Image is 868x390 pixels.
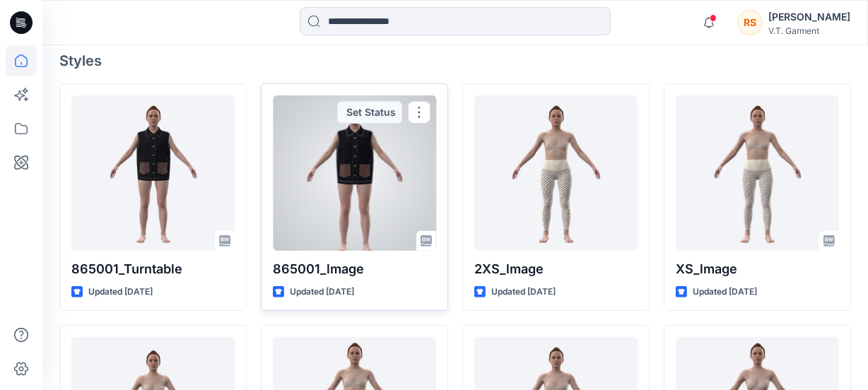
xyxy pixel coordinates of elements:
[474,95,638,251] a: 2XS_lmage
[491,285,556,300] p: Updated [DATE]
[474,259,638,279] p: 2XS_lmage
[59,52,851,69] h4: Styles
[737,10,763,35] div: RS
[290,285,354,300] p: Updated [DATE]
[768,8,850,25] div: [PERSON_NAME]
[693,285,757,300] p: Updated [DATE]
[71,259,235,279] p: 865001_Turntable
[676,259,839,279] p: XS_lmage
[71,95,235,251] a: 865001_Turntable
[88,285,153,300] p: Updated [DATE]
[273,95,436,251] a: 865001_lmage
[676,95,839,251] a: XS_lmage
[273,259,436,279] p: 865001_lmage
[768,25,850,36] div: V.T. Garment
